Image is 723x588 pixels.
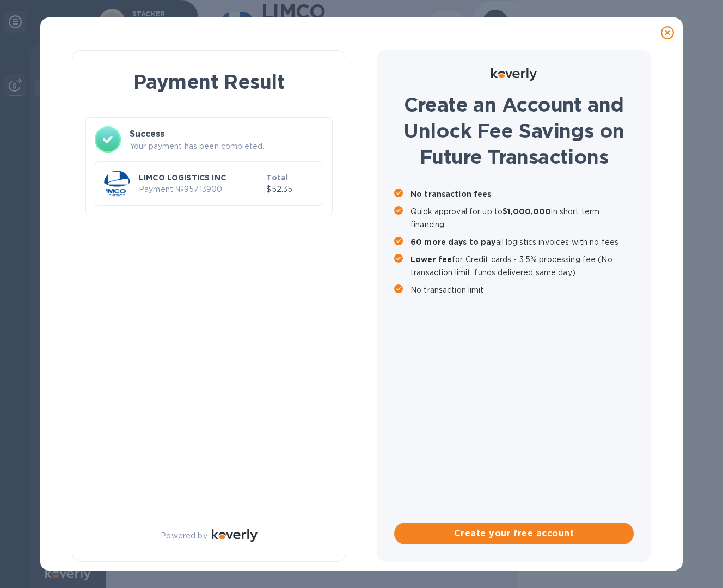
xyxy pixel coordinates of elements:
p: Quick approval for up to in short term financing [410,205,634,231]
h1: Create an Account and Unlock Fee Savings on Future Transactions [394,92,634,170]
b: Total [266,173,288,182]
h1: Payment Result [90,68,328,95]
img: Logo [491,68,537,81]
button: Create your free account [394,523,634,544]
p: LIMCO LOGISTICS INC [139,172,262,183]
p: Powered by [161,530,207,542]
img: Logo [212,529,258,542]
b: No transaction fees [410,190,492,198]
p: Your payment has been completed. [130,141,323,152]
p: all logistics invoices with no fees [410,235,634,248]
p: No transaction limit [410,283,634,296]
b: 60 more days to pay [410,238,496,246]
h3: Success [130,128,323,141]
b: $1,000,000 [503,207,551,216]
b: Lower fee [410,255,452,264]
p: $52.35 [266,184,314,195]
p: for Credit cards - 3.5% processing fee (No transaction limit, funds delivered same day) [410,253,634,279]
span: Create your free account [403,527,625,540]
p: Payment № 95713900 [139,184,262,195]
